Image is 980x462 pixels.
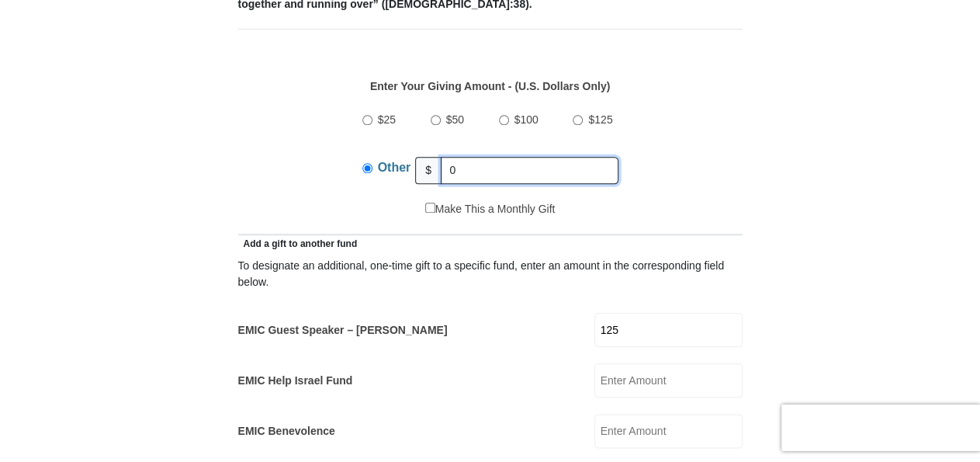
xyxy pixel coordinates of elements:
[594,414,743,448] input: Enter Amount
[425,203,435,213] input: Make This a Monthly Gift
[594,363,743,398] input: Enter Amount
[238,373,353,389] label: EMIC Help Israel Fund
[238,322,448,339] label: EMIC Guest Speaker – [PERSON_NAME]
[441,157,618,184] input: Other Amount
[378,161,411,174] span: Other
[514,113,538,126] span: $100
[425,201,556,217] label: Make This a Monthly Gift
[594,313,743,347] input: Enter Amount
[781,405,980,451] iframe: reCAPTCHA
[378,113,396,126] span: $25
[238,238,358,249] span: Add a gift to another fund
[238,423,335,439] label: EMIC Benevolence
[588,113,612,126] span: $125
[370,80,610,92] strong: Enter Your Giving Amount - (U.S. Dollars Only)
[415,157,442,184] span: $
[238,258,743,290] div: To designate an additional, one-time gift to a specific fund, enter an amount in the correspondin...
[446,113,464,126] span: $50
